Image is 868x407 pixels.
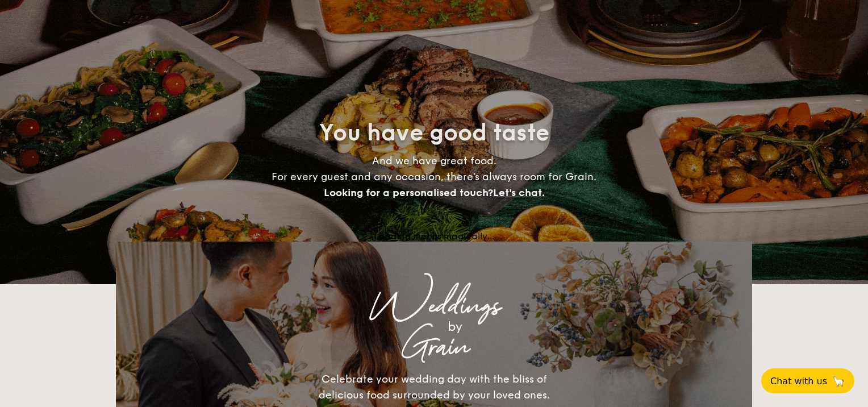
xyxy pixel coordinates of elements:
[493,186,545,199] span: Let's chat.
[258,317,652,337] div: by
[116,231,752,242] div: Loading menus magically...
[832,375,845,388] span: 🦙
[770,376,827,387] span: Chat with us
[216,296,652,317] div: Weddings
[306,371,562,403] div: Celebrate your wedding day with the bliss of delicious food surrounded by your loved ones.
[761,368,854,393] button: Chat with us🦙
[216,337,652,358] div: Grain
